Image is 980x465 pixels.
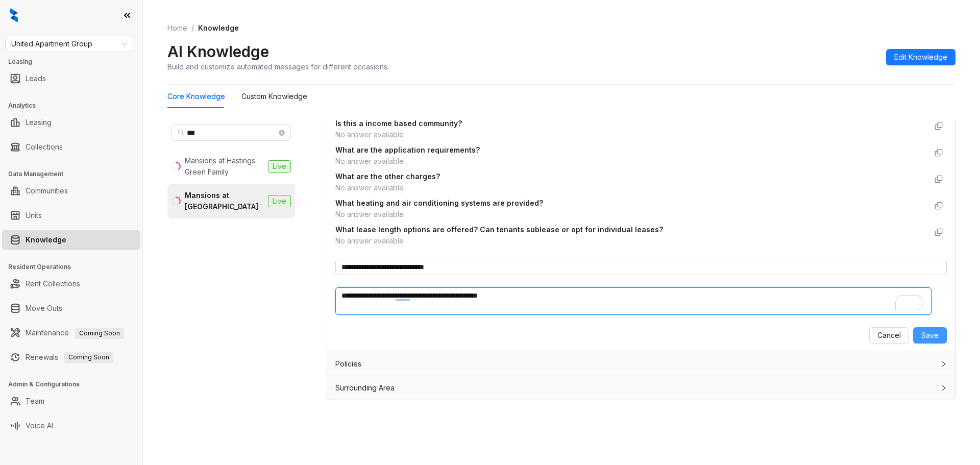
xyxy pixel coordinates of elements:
span: Coming Soon [75,328,124,339]
span: Edit Knowledge [894,52,947,63]
span: Coming Soon [64,352,113,363]
h3: Admin & Configurations [8,380,142,389]
a: Team [26,391,44,411]
strong: What lease length options are offered? Can tenants sublease or opt for individual leases? [335,225,663,234]
span: Save [921,330,939,341]
div: No answer available [335,156,926,167]
a: Knowledge [26,230,66,250]
h3: Analytics [8,101,142,110]
li: Renewals [2,347,140,368]
li: Team [2,391,140,411]
span: close-circle [279,130,285,136]
button: Cancel [869,327,909,344]
li: Rent Collections [2,274,140,294]
div: Core Knowledge [167,91,225,102]
a: Communities [26,181,68,201]
a: Collections [26,137,63,157]
li: / [191,22,194,34]
div: No answer available [335,129,926,140]
strong: What are the other charges? [335,172,440,181]
li: Leads [2,68,140,89]
div: No answer available [335,182,926,193]
div: Custom Knowledge [241,91,307,102]
span: Cancel [877,330,901,341]
div: Surrounding Area [327,376,955,400]
span: Live [268,195,291,207]
img: logo [10,8,18,22]
h3: Data Management [8,169,142,179]
button: Edit Knowledge [886,49,955,65]
div: Policies [327,352,955,376]
h3: Resident Operations [8,262,142,272]
li: Move Outs [2,298,140,319]
button: Save [913,327,947,344]
span: Policies [335,358,361,370]
textarea: To enrich screen reader interactions, please activate Accessibility in Grammarly extension settings [335,287,932,315]
span: search [178,129,185,136]
a: Rent Collections [26,274,80,294]
div: No answer available [335,235,926,247]
li: Voice AI [2,415,140,436]
h3: Leasing [8,57,142,66]
li: Units [2,205,140,226]
div: No answer available [335,209,926,220]
a: Move Outs [26,298,62,319]
h2: AI Knowledge [167,42,269,61]
li: Leasing [2,112,140,133]
span: Live [268,160,291,173]
strong: What are the application requirements? [335,145,480,154]
a: Home [165,22,189,34]
span: collapsed [941,385,947,391]
a: Leasing [26,112,52,133]
div: Mansions at [GEOGRAPHIC_DATA] [185,190,264,212]
div: Build and customize automated messages for different occasions. [167,61,389,72]
a: Leads [26,68,46,89]
li: Maintenance [2,323,140,343]
li: Collections [2,137,140,157]
strong: Is this a income based community? [335,119,462,128]
span: United Apartment Group [11,36,127,52]
span: Knowledge [198,23,239,32]
strong: What heating and air conditioning systems are provided? [335,199,543,207]
span: Surrounding Area [335,382,395,394]
span: collapsed [941,361,947,367]
li: Communities [2,181,140,201]
a: Voice AI [26,415,53,436]
div: Mansions at Hastings Green Family [185,155,264,178]
a: RenewalsComing Soon [26,347,113,368]
li: Knowledge [2,230,140,250]
a: Units [26,205,42,226]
